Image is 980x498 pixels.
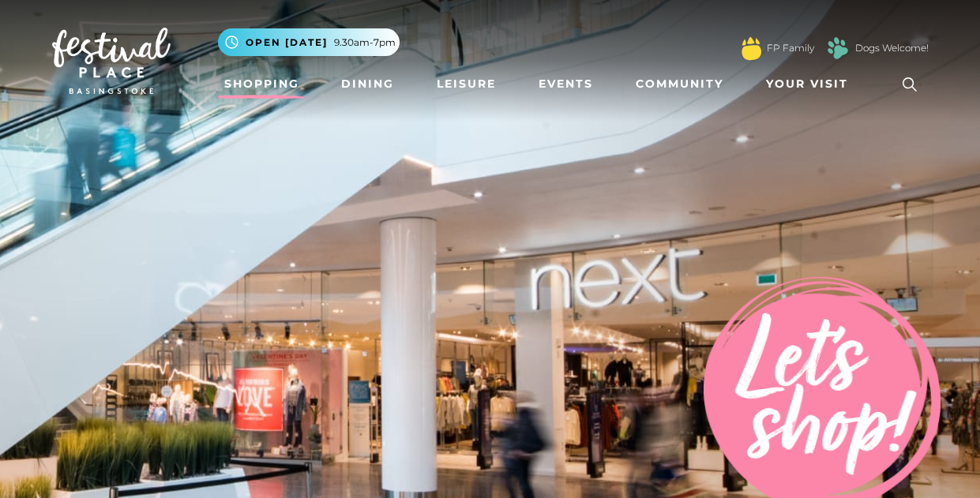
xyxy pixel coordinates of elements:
a: Shopping [218,69,306,99]
span: Open [DATE] [246,36,328,50]
a: Dining [335,69,400,99]
a: Dogs Welcome! [855,41,929,55]
a: FP Family [767,41,814,55]
a: Events [532,69,599,99]
img: Festival Place Logo [52,28,171,94]
a: Your Visit [760,69,862,99]
a: Community [629,69,730,99]
button: Open [DATE] 9.30am-7pm [218,28,400,56]
span: Your Visit [766,76,848,92]
span: 9.30am-7pm [334,36,396,50]
a: Leisure [430,69,502,99]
